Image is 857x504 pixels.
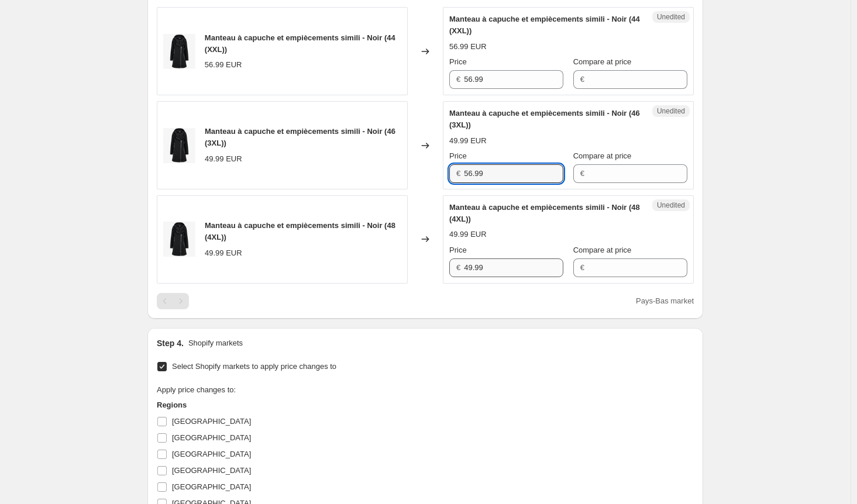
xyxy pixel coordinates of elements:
[172,362,336,371] span: Select Shopify markets to apply price changes to
[456,169,460,178] span: €
[163,128,195,163] img: JOA-5286-1_80x.jpg
[449,109,640,129] span: Manteau à capuche et empiècements simili - Noir (46 (3XL))
[657,201,685,210] span: Unedited
[205,33,395,54] span: Manteau à capuche et empiècements simili - Noir (44 (XXL))
[172,433,251,442] span: [GEOGRAPHIC_DATA]
[205,221,395,241] span: Manteau à capuche et empiècements simili - Noir (48 (4XL))
[188,337,243,349] p: Shopify markets
[449,246,467,254] span: Price
[449,135,487,147] div: 49.99 EUR
[580,169,584,178] span: €
[157,293,189,309] nav: Pagination
[172,417,251,426] span: [GEOGRAPHIC_DATA]
[157,399,379,411] h3: Regions
[580,263,584,272] span: €
[573,151,632,160] span: Compare at price
[449,41,487,53] div: 56.99 EUR
[449,15,640,35] span: Manteau à capuche et empiècements simili - Noir (44 (XXL))
[205,127,395,147] span: Manteau à capuche et empiècements simili - Noir (46 (3XL))
[636,296,694,305] span: Pays-Bas market
[449,57,467,66] span: Price
[657,106,685,116] span: Unedited
[573,57,632,66] span: Compare at price
[456,263,460,272] span: €
[172,466,251,475] span: [GEOGRAPHIC_DATA]
[157,337,184,349] h2: Step 4.
[163,34,195,69] img: JOA-5286-1_80x.jpg
[205,59,242,71] div: 56.99 EUR
[449,229,487,240] div: 49.99 EUR
[580,75,584,84] span: €
[456,75,460,84] span: €
[172,450,251,458] span: [GEOGRAPHIC_DATA]
[449,151,467,160] span: Price
[573,246,632,254] span: Compare at price
[657,12,685,22] span: Unedited
[172,482,251,491] span: [GEOGRAPHIC_DATA]
[205,247,242,259] div: 49.99 EUR
[205,153,242,165] div: 49.99 EUR
[163,222,195,257] img: JOA-5286-1_80x.jpg
[449,203,640,223] span: Manteau à capuche et empiècements simili - Noir (48 (4XL))
[157,385,236,394] span: Apply price changes to:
